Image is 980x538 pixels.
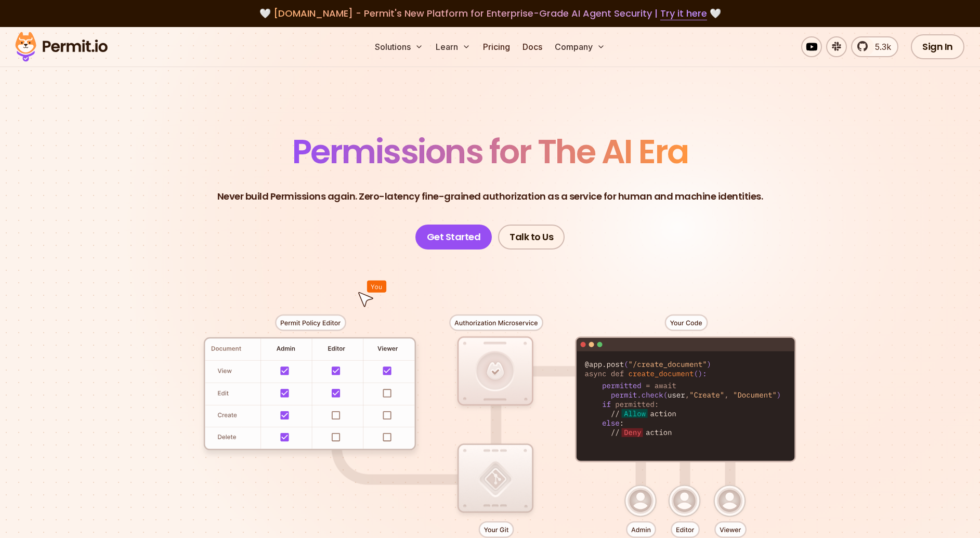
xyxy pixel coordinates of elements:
[292,128,688,175] span: Permissions for The AI Era
[273,7,707,20] span: [DOMAIN_NAME] - Permit's New Platform for Enterprise-Grade AI Agent Security |
[660,7,707,20] a: Try it here
[415,225,492,250] a: Get Started
[25,6,955,21] div: 🤍 🤍
[498,225,565,250] a: Talk to Us
[851,36,898,57] a: 5.3k
[869,41,891,53] span: 5.3k
[518,36,546,57] a: Docs
[551,36,609,57] button: Company
[217,189,763,204] p: Never build Permissions again. Zero-latency fine-grained authorization as a service for human and...
[479,36,514,57] a: Pricing
[911,34,964,59] a: Sign In
[10,29,112,64] img: Permit logo
[371,36,427,57] button: Solutions
[432,36,475,57] button: Learn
